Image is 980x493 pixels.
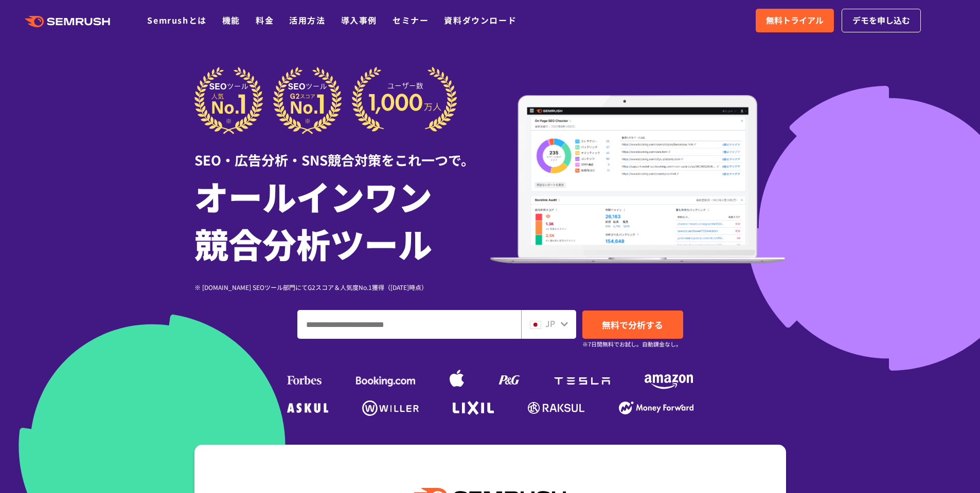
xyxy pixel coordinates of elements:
[341,14,377,26] a: 導入事例
[756,9,834,32] a: 無料トライアル
[256,14,274,26] a: 料金
[842,9,921,32] a: デモを申し込む
[194,172,490,267] h1: オールインワン 競合分析ツール
[147,14,206,26] a: Semrushとは
[289,14,325,26] a: 活用方法
[393,14,429,26] a: セミナー
[582,339,682,349] small: ※7日間無料でお試し。自動課金なし。
[766,14,824,27] span: 無料トライアル
[194,282,490,292] div: ※ [DOMAIN_NAME] SEOツール部門にてG2スコア＆人気度No.1獲得（[DATE]時点）
[545,317,555,330] span: JP
[298,311,521,338] input: ドメイン、キーワードまたはURLを入力してください
[194,134,490,170] div: SEO・広告分析・SNS競合対策をこれ一つで。
[222,14,240,26] a: 機能
[444,14,516,26] a: 資料ダウンロード
[602,318,663,331] span: 無料で分析する
[582,311,683,339] a: 無料で分析する
[852,14,910,27] span: デモを申し込む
